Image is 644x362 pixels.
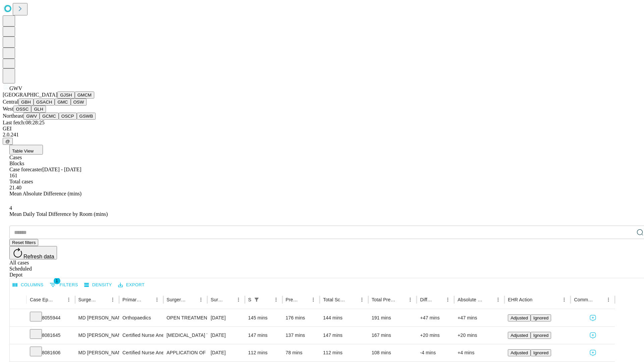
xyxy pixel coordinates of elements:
button: Select columns [11,280,45,290]
span: Adjusted [511,333,528,338]
div: +4 mins [458,344,501,361]
button: GMCM [75,92,94,99]
div: MD [PERSON_NAME] [PERSON_NAME] Md [78,327,116,344]
button: Refresh data [9,246,57,259]
button: Sort [187,295,196,304]
span: Case forecaster [9,167,42,172]
div: 191 mins [372,309,414,326]
div: MD [PERSON_NAME] [PERSON_NAME] Md [78,309,116,326]
button: Menu [64,295,73,304]
div: Certified Nurse Anesthetist [122,327,160,344]
div: Surgery Date [211,297,224,302]
div: Scheduled In Room Duration [248,297,251,302]
button: Sort [396,295,406,304]
button: Adjusted [508,314,531,321]
span: Reset filters [12,240,36,245]
button: GSACH [34,99,55,106]
button: Ignored [531,349,551,356]
div: Predicted In Room Duration [286,297,299,302]
button: Adjusted [508,332,531,339]
div: EHR Action [508,297,532,302]
div: [DATE] [211,309,241,326]
div: GEI [3,126,641,132]
div: 167 mins [372,327,414,344]
div: 145 mins [248,309,279,326]
div: 137 mins [286,327,317,344]
div: 108 mins [372,344,414,361]
button: Sort [55,295,64,304]
div: Absolute Difference [458,297,483,302]
div: +47 mins [420,309,451,326]
button: Expand [13,312,23,324]
span: [DATE] - [DATE] [42,167,81,172]
span: West [3,106,13,112]
button: GWV [23,113,40,120]
div: APPLICATION OF EXTERNAL FIXATOR MULTIPLANE ILLIZAROV TYPE [167,344,204,361]
button: GMC [55,99,70,106]
div: 147 mins [323,327,365,344]
span: 1 [54,278,60,284]
button: Table View [9,145,43,155]
button: Menu [406,295,415,304]
div: 8081645 [30,327,72,344]
button: GBH [18,99,34,106]
span: GWV [9,85,22,91]
span: Ignored [533,350,548,355]
button: Menu [493,295,503,304]
button: GCMC [40,113,59,120]
button: Sort [533,295,542,304]
button: Sort [224,295,234,304]
button: Menu [108,295,117,304]
button: OSW [71,99,87,106]
span: Total cases [9,179,33,184]
button: OSSC [13,106,32,113]
button: Menu [152,295,162,304]
div: 8055944 [30,309,72,326]
button: Ignored [531,332,551,339]
div: Certified Nurse Anesthetist [122,344,160,361]
span: Table View [12,148,34,154]
button: Menu [604,295,613,304]
button: Density [83,280,114,290]
button: Expand [13,347,23,359]
div: 8081606 [30,344,72,361]
div: 78 mins [286,344,317,361]
div: 2.0.241 [3,132,641,138]
button: Expand [13,330,23,342]
div: +47 mins [458,309,501,326]
button: Sort [434,295,443,304]
div: [DATE] [211,327,241,344]
button: @ [3,138,13,145]
button: OSCP [59,113,77,120]
button: Reset filters [9,239,38,246]
span: 4 [9,205,12,211]
span: Northeast [3,113,23,119]
div: 147 mins [248,327,279,344]
span: Mean Absolute Difference (mins) [9,191,82,196]
button: Sort [99,295,108,304]
button: Sort [484,295,493,304]
span: 21.40 [9,185,21,190]
div: 1 active filter [252,295,261,304]
span: Ignored [533,333,548,338]
span: [GEOGRAPHIC_DATA] [3,92,57,98]
button: Menu [234,295,243,304]
span: Mean Daily Total Difference by Room (mins) [9,211,108,217]
div: 112 mins [248,344,279,361]
button: Ignored [531,314,551,321]
div: OPEN TREATMENT PROXIMAL [MEDICAL_DATA] UNICONDYLAR [167,309,204,326]
button: GJSH [57,92,75,99]
button: GSWB [77,113,96,120]
div: Case Epic Id [30,297,54,302]
span: Refresh data [23,254,54,259]
div: [DATE] [211,344,241,361]
button: Show filters [48,280,80,290]
button: Menu [196,295,206,304]
div: Surgery Name [167,297,186,302]
span: 161 [9,173,17,178]
div: 112 mins [323,344,365,361]
div: [MEDICAL_DATA] TOTAL HIP [167,327,204,344]
div: Comments [574,297,593,302]
button: Sort [262,295,271,304]
div: MD [PERSON_NAME] [PERSON_NAME] Md [78,344,116,361]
